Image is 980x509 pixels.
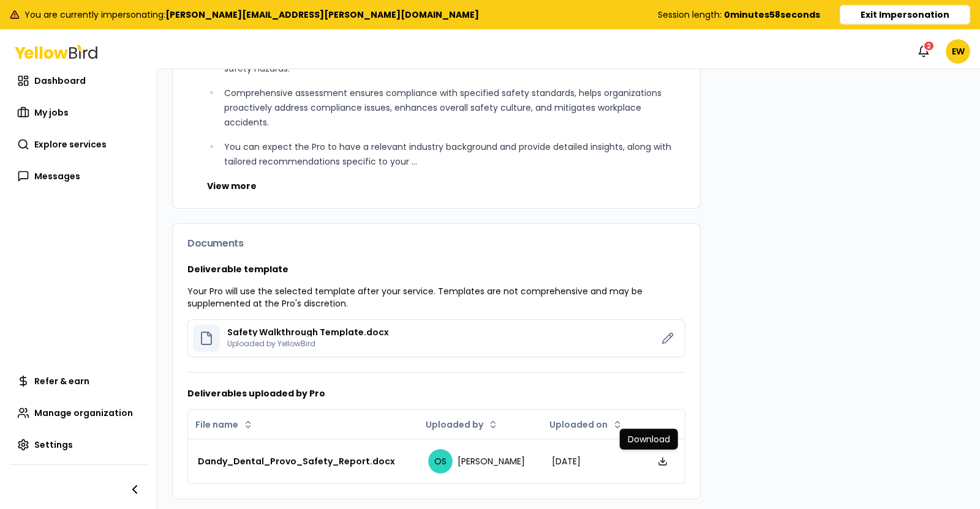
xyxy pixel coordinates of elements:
button: Uploaded by [421,415,503,434]
h3: Deliverables uploaded by Pro [187,387,685,399]
span: My jobs [34,106,69,119]
p: Your Pro will use the selected template after your service. Templates are not comprehensive and m... [187,285,685,310]
a: Messages [10,164,147,188]
a: My jobs [10,100,147,125]
div: Dandy_Dental_Provo_Safety_Report.docx [198,455,409,467]
span: Dashboard [34,75,86,87]
span: Explore services [34,138,107,150]
span: Uploaded by [426,418,483,431]
span: [PERSON_NAME] [458,455,525,467]
span: Refer & earn [34,375,89,387]
b: 0 minutes 58 seconds [724,9,820,21]
span: You are currently impersonating: [24,9,479,21]
b: [PERSON_NAME][EMAIL_ADDRESS][PERSON_NAME][DOMAIN_NAME] [165,9,479,21]
span: Documents [187,236,243,250]
a: Dashboard [10,69,147,93]
p: Uploaded by YellowBird [227,339,389,349]
a: Manage organization [10,401,147,425]
div: 2 [923,40,935,51]
span: File name [195,418,238,431]
span: Manage organization [34,407,133,419]
button: File name [190,415,258,434]
span: Settings [34,439,73,451]
button: Exit Impersonation [840,5,970,24]
div: Session length: [658,9,820,21]
a: Settings [10,433,147,457]
button: View more [207,180,257,192]
div: [DATE] [552,455,633,467]
p: Safety Walkthrough Template.docx [227,328,389,336]
button: Uploaded on [545,415,627,434]
a: Explore services [10,132,147,157]
h3: Deliverable template [187,263,685,275]
span: Uploaded on [549,418,608,431]
span: Messages [34,170,80,182]
a: Refer & earn [10,369,147,393]
p: Comprehensive assessment ensures compliance with specified safety standards, helps organizations ... [224,86,685,130]
button: 2 [911,39,936,64]
span: OS [428,449,453,474]
p: Download [628,433,670,445]
span: EW [946,39,970,64]
p: You can expect the Pro to have a relevant industry background and provide detailed insights, alon... [224,139,685,169]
